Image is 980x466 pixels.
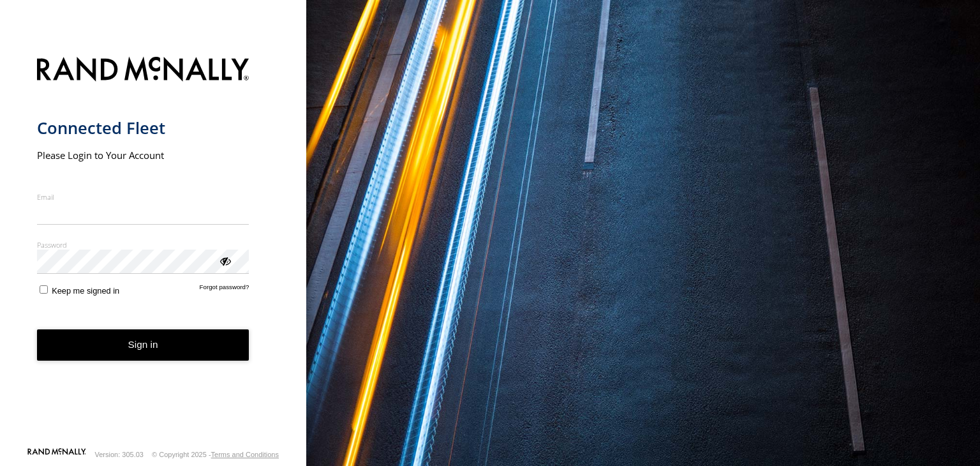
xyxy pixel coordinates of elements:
[211,451,279,458] a: Terms and Conditions
[37,240,249,250] label: Password
[37,54,249,87] img: Rand McNally
[37,117,249,139] h1: Connected Fleet
[218,254,231,267] div: ViewPassword
[37,192,249,202] label: Email
[40,285,48,294] input: Keep me signed in
[37,149,249,162] h2: Please Login to Your Account
[37,49,270,447] form: main
[37,329,249,361] button: Sign in
[52,286,119,296] span: Keep me signed in
[200,283,249,296] a: Forgot password?
[152,451,279,458] div: © Copyright 2025 -
[27,448,86,461] a: Visit our Website
[95,451,144,458] div: Version: 305.03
